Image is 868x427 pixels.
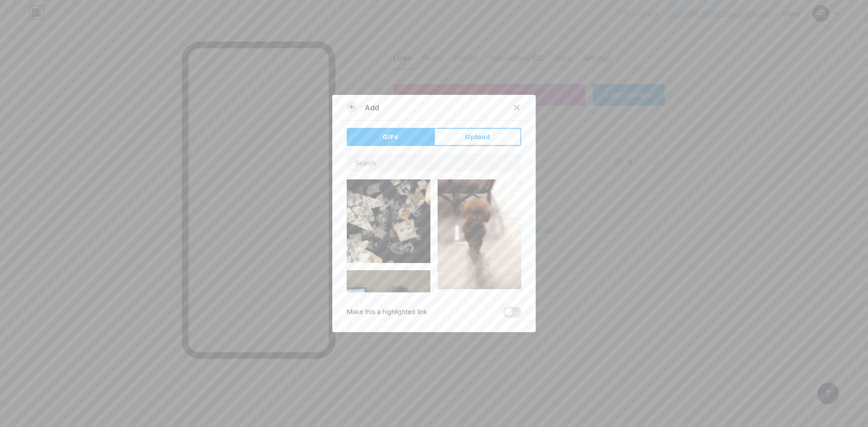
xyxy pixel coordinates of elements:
[438,179,521,289] img: Gihpy
[347,179,430,263] img: Gihpy
[347,128,434,146] button: GIFs
[347,270,430,354] img: Gihpy
[347,154,521,172] input: Search
[347,307,427,318] div: Make this a highlighted link
[365,102,379,113] div: Add
[382,132,398,142] span: GIFs
[465,132,490,142] span: Upload
[434,128,521,146] button: Upload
